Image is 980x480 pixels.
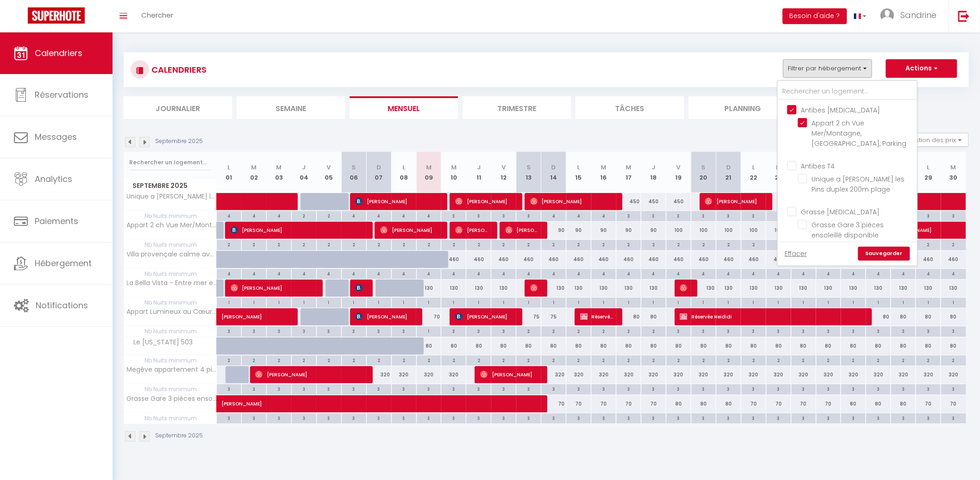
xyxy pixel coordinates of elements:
div: 4 [591,269,616,278]
span: [PERSON_NAME] [221,390,498,408]
th: 07 [366,152,391,193]
div: 1 [466,298,491,306]
div: 130 [716,280,741,297]
div: 90 [541,222,566,239]
div: 3 [242,326,266,335]
div: 130 [541,280,566,297]
th: 14 [541,152,566,193]
li: Tâches [576,96,684,119]
div: 4 [766,269,791,278]
span: [PERSON_NAME] [455,308,514,325]
div: 1 [817,298,841,306]
div: 90 [616,222,641,239]
div: 90 [591,222,616,239]
div: 2 [716,240,741,249]
div: 2 [292,211,316,220]
abbr: M [601,163,607,172]
div: 2 [217,240,241,249]
button: Ouvrir le widget de chat LiveChat [7,4,35,31]
div: 3 [342,326,366,335]
span: [PERSON_NAME] [705,193,763,210]
span: Paiements [35,215,78,227]
div: 4 [267,211,291,220]
div: 3 [441,326,466,335]
span: Nb Nuits minimum [124,326,216,337]
div: 3 [716,211,741,220]
span: Analytics [35,173,72,185]
div: 1 [891,298,916,306]
div: 3 [941,211,966,220]
div: 460 [916,251,941,268]
li: Trimestre [463,96,571,119]
th: 21 [716,152,741,193]
th: 16 [591,152,616,193]
input: Rechercher un logement... [129,154,211,171]
div: 1 [417,298,441,306]
div: 130 [766,280,791,297]
div: 4 [941,269,966,278]
li: Semaine [237,96,345,119]
div: Filtrer par hébergement [777,80,918,266]
div: 4 [242,211,266,220]
abbr: M [426,163,432,172]
abbr: M [251,163,257,172]
button: Besoin d'aide ? [783,8,847,24]
span: Réservée Jeni [580,308,614,325]
span: La Bella Vista - Entre mer et foret [PERSON_NAME] & vue [126,280,218,287]
div: 1 [566,298,591,306]
div: 3 [367,326,391,335]
div: 1 [367,298,391,306]
div: 130 [941,280,966,297]
abbr: L [227,163,230,172]
div: 130 [616,280,641,297]
abbr: S [702,163,706,172]
div: 460 [566,251,591,268]
span: Appart 2 ch Vue Mer/Montagne, [GEOGRAPHIC_DATA], Parking [126,222,218,229]
div: 2 [516,326,541,335]
div: 460 [691,251,716,268]
abbr: L [578,163,580,172]
th: 15 [566,152,591,193]
div: 3 [916,211,941,220]
div: 130 [841,280,866,297]
div: 4 [242,269,266,278]
div: 3 [491,211,516,220]
img: logout [958,10,970,22]
p: Septembre 2025 [155,137,203,146]
div: 2 [666,240,691,249]
div: 2 [441,240,466,249]
a: [PERSON_NAME] [217,395,242,413]
div: 460 [441,251,466,268]
abbr: D [552,163,556,172]
th: 04 [291,152,316,193]
div: 460 [941,251,966,268]
div: 1 [342,298,366,306]
div: 4 [916,269,941,278]
div: 4 [466,269,491,278]
abbr: M [776,163,781,172]
div: 1 [441,298,466,306]
div: 2 [766,211,791,220]
div: 460 [516,251,541,268]
div: 460 [716,251,741,268]
div: 1 [841,298,866,306]
div: 130 [866,280,891,297]
abbr: S [527,163,531,172]
th: 20 [691,152,716,193]
abbr: L [752,163,755,172]
span: Chercher [141,10,173,20]
div: 2 [516,240,541,249]
div: 3 [691,211,716,220]
div: 3 [292,326,316,335]
div: 3 [392,326,416,335]
div: 80 [866,308,891,325]
div: 1 [941,298,966,306]
th: 08 [391,152,416,193]
div: 130 [566,280,591,297]
th: 01 [217,152,242,193]
span: Réservée Heididi [680,308,863,325]
div: 75 [516,308,541,325]
span: [PERSON_NAME] [255,366,364,383]
span: Hébergement [35,257,92,269]
div: 130 [641,280,666,297]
